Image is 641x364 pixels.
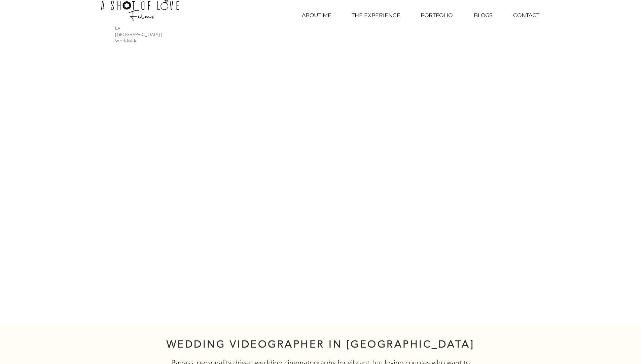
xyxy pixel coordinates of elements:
p: ABOUT ME [298,7,335,24]
p: THE EXPERIENCE [348,7,404,24]
a: THE EXPERIENCE [342,7,410,24]
span: WEDDING VIDEOGRAPHER IN [GEOGRAPHIC_DATA] [167,338,475,350]
a: ABOUT ME [291,7,342,24]
p: PORTFOLIO [417,7,456,24]
div: PORTFOLIO [410,7,463,24]
a: BLOGS [463,7,503,24]
nav: Site [291,7,549,24]
span: LA | [GEOGRAPHIC_DATA] | Worldwide [115,25,162,43]
p: BLOGS [470,7,496,24]
a: CONTACT [503,7,549,24]
p: CONTACT [510,7,543,24]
